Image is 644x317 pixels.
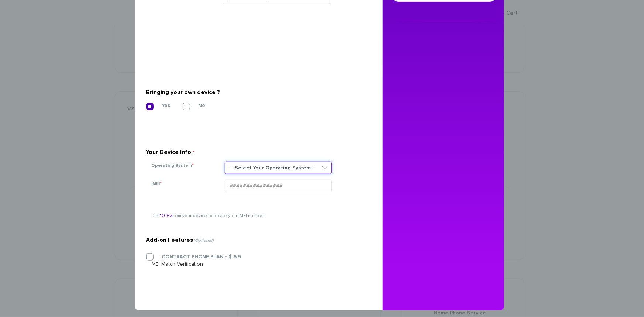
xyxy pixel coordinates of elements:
span: *#06# [160,214,173,218]
label: CONTRACT PHONE PLAN - $ 6.5 [151,254,241,260]
p: Dial from your device to locate your IMEI number. [152,213,361,219]
span: (Optional) [194,238,214,243]
label: Yes [151,102,170,109]
div: Your Device Info: [146,146,366,158]
div: IMEI Match Verification [151,261,366,268]
label: No [187,102,206,109]
label: IMEI [152,180,162,187]
input: ################ [225,180,332,192]
div: Bringing your own device ? [146,86,366,98]
label: Operating System [152,162,194,169]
